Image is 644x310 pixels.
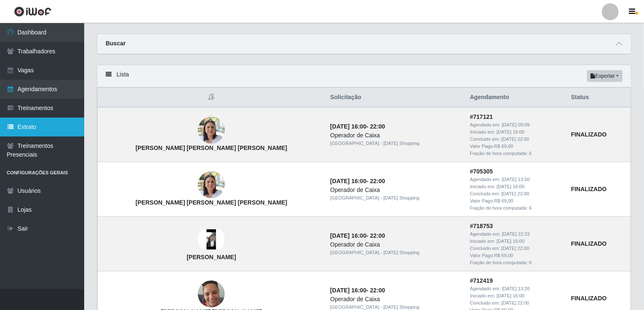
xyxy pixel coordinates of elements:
time: [DATE] 09:09 [502,122,530,127]
strong: Buscar [106,40,125,47]
div: Valor Pago: R$ 69,00 [470,252,561,259]
img: Ana Cláudia Santiago Mendes carneiro [198,113,225,148]
div: Valor Pago: R$ 69,00 [470,143,561,150]
strong: - [330,232,385,239]
strong: FINALIZADO [571,240,607,247]
div: Fração de hora computada: 6 [470,150,561,157]
img: Ana Cláudia Santiago Mendes carneiro [198,167,225,203]
time: [DATE] 16:00 [330,232,367,239]
button: Exportar [587,70,623,82]
time: [DATE] 16:00 [330,178,367,184]
strong: FINALIZADO [571,131,607,138]
strong: # 718753 [470,223,493,229]
strong: # 717121 [470,113,493,120]
strong: # 705305 [470,168,493,175]
time: [DATE] 22:00 [501,300,529,305]
time: 22:00 [370,178,385,184]
th: Status [566,88,631,108]
div: [GEOGRAPHIC_DATA] - [DATE] Shopping [330,140,460,147]
strong: [PERSON_NAME] [PERSON_NAME] [PERSON_NAME] [136,199,287,206]
time: 22:00 [370,123,385,130]
div: Iniciado em: [470,292,561,299]
img: CoreUI Logo [14,6,51,17]
strong: - [330,287,385,294]
div: [GEOGRAPHIC_DATA] - [DATE] Shopping [330,249,460,256]
div: Concluido em: [470,190,561,197]
div: Concluido em: [470,299,561,307]
time: [DATE] 13:50 [502,177,530,182]
div: Operador de Caixa [330,186,460,194]
div: Fração de hora computada: 6 [470,259,561,266]
div: Iniciado em: [470,129,561,136]
div: Iniciado em: [470,238,561,245]
div: Agendado em: [470,285,561,292]
strong: - [330,123,385,130]
div: Fração de hora computada: 6 [470,205,561,212]
div: Concluido em: [470,136,561,143]
div: Concluido em: [470,245,561,252]
time: [DATE] 22:00 [501,137,529,142]
div: Operador de Caixa [330,240,460,249]
time: [DATE] 22:00 [501,246,529,251]
time: [DATE] 13:20 [502,286,530,291]
time: [DATE] 16:00 [330,123,367,130]
time: [DATE] 16:00 [497,129,524,134]
div: Valor Pago: R$ 69,00 [470,197,561,205]
time: 22:00 [370,232,385,239]
time: [DATE] 16:00 [497,239,524,244]
time: [DATE] 16:00 [497,293,524,298]
time: [DATE] 16:00 [497,184,524,189]
time: [DATE] 16:00 [330,287,367,294]
strong: # 712419 [470,277,493,284]
strong: FINALIZADO [571,295,607,302]
div: Operador de Caixa [330,295,460,304]
th: Solicitação [325,88,465,108]
img: Ana Carolina [198,229,225,250]
time: [DATE] 22:33 [502,231,530,236]
th: Agendamento [465,88,566,108]
strong: FINALIZADO [571,186,607,192]
div: Agendado em: [470,121,561,129]
strong: - [330,178,385,184]
time: [DATE] 22:00 [501,191,529,196]
time: 22:00 [370,287,385,294]
div: [GEOGRAPHIC_DATA] - [DATE] Shopping [330,194,460,202]
div: Iniciado em: [470,183,561,190]
div: Lista [97,65,631,87]
strong: [PERSON_NAME] [187,254,236,260]
strong: [PERSON_NAME] [PERSON_NAME] [PERSON_NAME] [136,144,287,151]
div: Agendado em: [470,231,561,238]
div: Operador de Caixa [330,131,460,140]
div: Agendado em: [470,176,561,183]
